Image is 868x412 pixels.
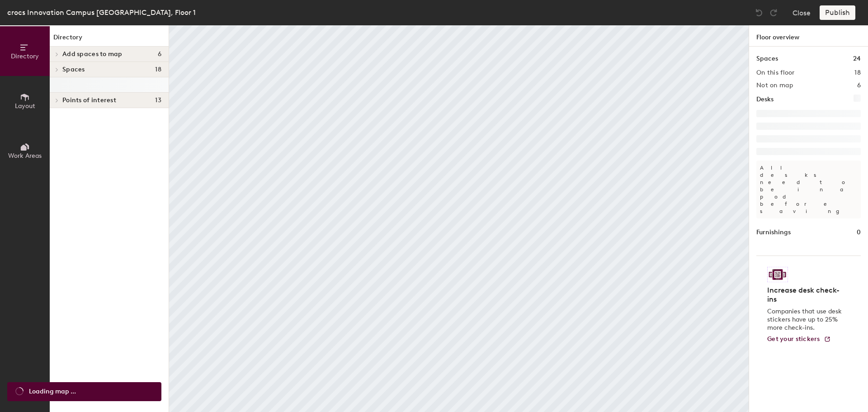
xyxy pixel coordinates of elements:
img: Redo [769,8,778,17]
h1: 24 [853,54,861,64]
div: crocs Innovation Campus [GEOGRAPHIC_DATA], Floor 1 [7,7,196,18]
h2: 6 [857,82,861,89]
img: Undo [755,8,764,17]
span: Work Areas [8,152,42,160]
span: 18 [155,66,161,73]
h1: Spaces [756,54,778,64]
span: Get your stickers [767,335,820,343]
span: Loading map ... [29,387,76,397]
span: Add spaces to map [62,51,123,58]
h1: Directory [50,33,169,47]
img: Sticker logo [767,267,788,282]
h1: Floor overview [749,25,868,47]
h1: Furnishings [756,227,791,237]
h2: Not on map [756,82,793,89]
h2: 18 [854,69,861,76]
a: Get your stickers [767,336,831,343]
h1: Desks [756,95,774,104]
span: Directory [11,52,39,60]
span: 6 [158,51,161,58]
h2: On this floor [756,69,795,76]
span: Points of interest [62,97,116,104]
canvas: Map [169,25,749,412]
h1: 0 [857,227,861,237]
span: Layout [15,102,35,110]
span: 13 [155,97,161,104]
button: Close [793,5,811,20]
span: Spaces [62,66,85,73]
p: Companies that use desk stickers have up to 25% more check-ins. [767,308,844,332]
h4: Increase desk check-ins [767,286,844,304]
p: All desks need to be in a pod before saving [756,161,861,218]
